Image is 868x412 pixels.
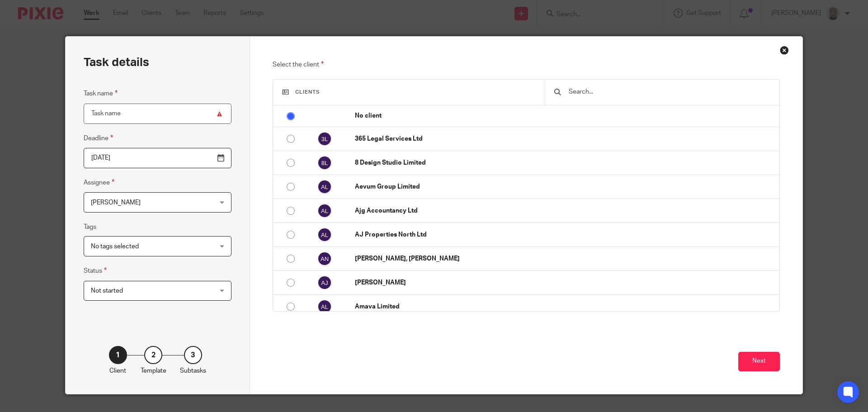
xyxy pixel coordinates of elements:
span: No tags selected [91,243,139,250]
p: Subtasks [180,366,206,375]
img: svg%3E [317,251,332,266]
img: svg%3E [317,180,332,194]
p: AJ Properties North Ltd [355,230,775,239]
p: Template [141,366,166,375]
label: Status [84,265,107,276]
p: 365 Legal Services Ltd [355,134,775,143]
img: svg%3E [317,227,332,242]
label: Task name [84,88,118,99]
p: Amava Limited [355,302,775,311]
label: Assignee [84,177,114,188]
img: svg%3E [317,132,332,146]
p: Client [109,366,126,375]
span: Clients [295,90,320,95]
button: Next [738,352,780,371]
img: svg%3E [317,204,332,218]
label: Deadline [84,133,113,143]
p: [PERSON_NAME] [355,278,775,287]
img: svg%3E [317,275,332,290]
span: Not started [91,288,123,294]
div: Close this dialog window [780,46,789,55]
div: 2 [144,346,162,364]
p: Select the client [273,59,780,70]
p: [PERSON_NAME], [PERSON_NAME] [355,254,775,263]
p: Ajg Accountancy Ltd [355,206,775,215]
label: Tags [84,223,96,232]
p: 8 Design Studio Limited [355,158,775,167]
h2: Task details [84,55,149,70]
img: svg%3E [317,156,332,170]
p: No client [355,111,775,120]
input: Task name [84,104,231,124]
span: [PERSON_NAME] [91,199,141,206]
div: 3 [184,346,202,364]
input: Pick a date [84,148,231,168]
img: svg%3E [317,299,332,314]
input: Search... [568,87,770,97]
div: 1 [109,346,127,364]
p: Aevum Group Limited [355,182,775,191]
